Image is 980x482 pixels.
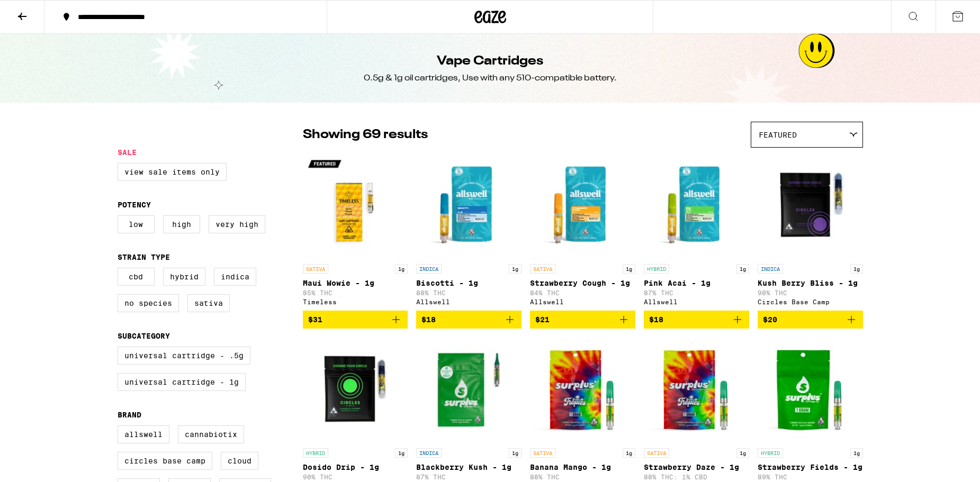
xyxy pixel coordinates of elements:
[758,264,783,274] p: INDICA
[221,452,258,470] label: Cloud
[644,264,669,274] p: HYBRID
[416,289,522,296] p: 88% THC
[850,448,863,458] p: 1g
[416,279,522,287] p: Biscotti - 1g
[644,279,749,287] p: Pink Acai - 1g
[416,311,522,329] button: Add to bag
[758,337,863,443] img: Surplus - Strawberry Fields - 1g
[763,315,777,324] span: $20
[758,463,863,471] p: Strawberry Fields - 1g
[736,448,749,458] p: 1g
[303,337,408,443] img: Circles Base Camp - Dosido Drip - 1g
[644,448,669,458] p: SATIVA
[758,311,863,329] button: Add to bag
[416,337,522,443] img: Surplus - Blackberry Kush - 1g
[530,298,635,305] div: Allswell
[644,289,749,296] p: 87% THC
[303,474,408,480] p: 90% THC
[416,153,522,259] img: Allswell - Biscotti - 1g
[758,298,863,305] div: Circles Base Camp
[530,153,635,259] img: Allswell - Strawberry Cough - 1g
[530,153,635,311] a: Open page for Strawberry Cough - 1g from Allswell
[736,264,749,274] p: 1g
[530,311,635,329] button: Add to bag
[303,289,408,296] p: 85% THC
[214,268,256,286] label: Indica
[118,411,141,419] legend: Brand
[758,474,863,480] p: 89% THC
[118,163,227,181] label: View Sale Items Only
[644,474,749,480] p: 88% THC: 1% CBD
[303,279,408,287] p: Maui Wowie - 1g
[308,315,322,324] span: $31
[187,294,230,312] label: Sativa
[118,332,170,340] legend: Subcategory
[416,448,442,458] p: INDICA
[850,264,863,274] p: 1g
[416,264,442,274] p: INDICA
[416,474,522,480] p: 87% THC
[530,337,635,443] img: Surplus - Banana Mango - 1g
[209,215,265,233] label: Very High
[118,294,179,312] label: No Species
[644,311,749,329] button: Add to bag
[178,425,244,443] label: Cannabiotix
[530,264,555,274] p: SATIVA
[303,264,328,274] p: SATIVA
[395,448,408,458] p: 1g
[758,153,863,311] a: Open page for Kush Berry Bliss - 1g from Circles Base Camp
[163,215,200,233] label: High
[118,148,137,157] legend: Sale
[530,448,555,458] p: SATIVA
[649,315,663,324] span: $18
[395,264,408,274] p: 1g
[758,448,783,458] p: HYBRID
[118,425,169,443] label: Allswell
[758,289,863,296] p: 90% THC
[303,298,408,305] div: Timeless
[509,264,522,274] p: 1g
[118,452,212,470] label: Circles Base Camp
[118,215,155,233] label: Low
[364,72,617,84] div: 0.5g & 1g oil cartridges, Use with any 510-compatible battery.
[530,474,635,480] p: 88% THC
[303,153,408,311] a: Open page for Maui Wowie - 1g from Timeless
[530,463,635,471] p: Banana Mango - 1g
[758,279,863,287] p: Kush Berry Bliss - 1g
[118,201,151,209] legend: Potency
[530,279,635,287] p: Strawberry Cough - 1g
[623,264,635,274] p: 1g
[758,153,863,259] img: Circles Base Camp - Kush Berry Bliss - 1g
[644,463,749,471] p: Strawberry Daze - 1g
[437,52,543,70] h1: Vape Cartridges
[118,347,250,365] label: Universal Cartridge - .5g
[303,126,428,144] p: Showing 69 results
[644,337,749,443] img: Surplus - Strawberry Daze - 1g
[303,311,408,329] button: Add to bag
[644,298,749,305] div: Allswell
[416,463,522,471] p: Blackberry Kush - 1g
[303,153,408,259] img: Timeless - Maui Wowie - 1g
[118,253,170,261] legend: Strain Type
[644,153,749,311] a: Open page for Pink Acai - 1g from Allswell
[118,268,155,286] label: CBD
[118,373,246,391] label: Universal Cartridge - 1g
[530,289,635,296] p: 84% THC
[759,131,797,139] span: Featured
[303,463,408,471] p: Dosido Drip - 1g
[416,298,522,305] div: Allswell
[644,153,749,259] img: Allswell - Pink Acai - 1g
[509,448,522,458] p: 1g
[535,315,550,324] span: $21
[623,448,635,458] p: 1g
[163,268,205,286] label: Hybrid
[303,448,328,458] p: HYBRID
[416,153,522,311] a: Open page for Biscotti - 1g from Allswell
[421,315,436,324] span: $18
